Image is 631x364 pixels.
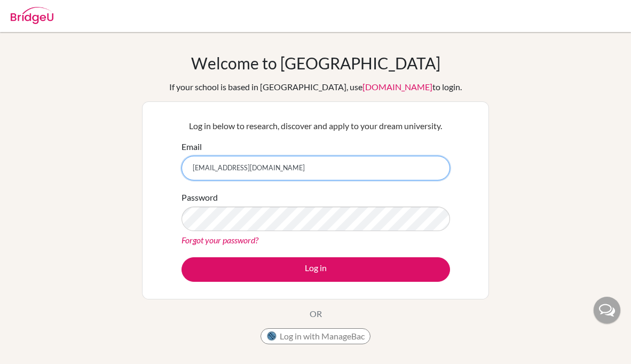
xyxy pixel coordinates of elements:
a: [DOMAIN_NAME] [362,82,432,92]
button: Log in with ManageBac [261,328,370,344]
label: Email [182,140,202,153]
div: If your school is based in [GEOGRAPHIC_DATA], use to login. [169,81,462,93]
img: Bridge-U [11,7,53,24]
span: ヘルプ [26,7,51,17]
a: Forgot your password? [182,235,258,245]
label: Password [182,191,218,204]
p: OR [310,307,322,320]
p: Log in below to research, discover and apply to your dream university. [182,120,450,132]
button: Log in [182,257,450,282]
h1: Welcome to [GEOGRAPHIC_DATA] [191,53,440,73]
